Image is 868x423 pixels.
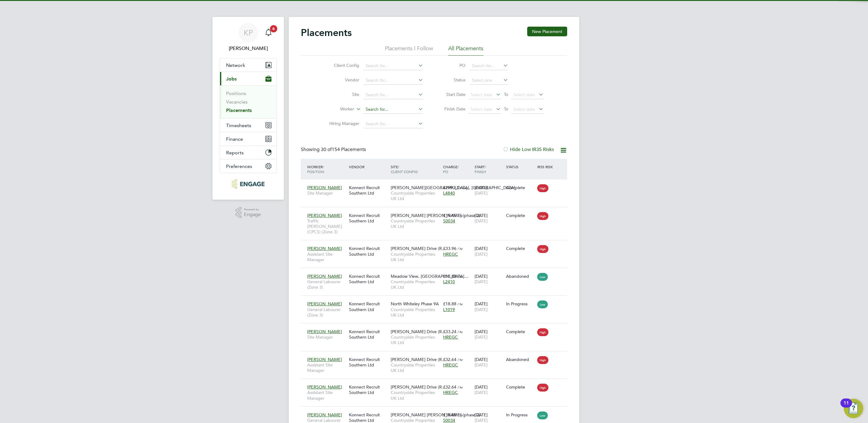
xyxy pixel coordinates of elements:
[458,302,463,306] span: / hr
[537,328,548,336] span: High
[473,326,505,343] div: [DATE]
[220,179,277,189] a: Go to home page
[220,119,276,132] button: Timesheets
[391,251,440,262] span: Countryside Properties UK Ltd
[391,334,440,345] span: Countryside Properties UK Ltd
[307,251,346,262] span: Assistant Site Manager
[506,274,534,279] div: Abandoned
[321,146,332,152] span: 30 of
[220,23,277,52] a: KP[PERSON_NAME]
[443,185,459,190] span: £299.63
[458,357,463,362] span: / hr
[505,161,536,172] div: Status
[537,245,548,253] span: High
[226,107,252,113] a: Placements
[844,399,863,418] button: Open Resource Center, 11 new notifications
[438,63,465,68] label: PO
[391,274,469,279] span: Meadow View, [GEOGRAPHIC_DATA]…
[347,161,389,172] div: Vendor
[244,207,261,212] span: Powered by
[502,90,510,98] span: To
[475,334,488,340] span: [DATE]
[226,99,248,105] a: Vacancies
[226,90,246,96] a: Positions
[506,185,534,190] div: Complete
[458,330,463,334] span: / hr
[306,381,567,386] a: [PERSON_NAME]Assistant Site ManagerKonnect Recruit Southern Ltd[PERSON_NAME] Drive (R…Countryside...
[443,251,458,257] span: HREGC
[226,163,252,169] span: Preferences
[473,381,505,398] div: [DATE]
[306,209,567,215] a: [PERSON_NAME]Traffic [PERSON_NAME] (CPCS) (Zone 3)Konnect Recruit Southern Ltd[PERSON_NAME] [PERS...
[443,246,456,251] span: £33.96
[307,357,342,362] span: [PERSON_NAME]
[307,307,346,318] span: General Labourer (Zone 3)
[235,207,261,218] a: Powered byEngage
[226,136,243,142] span: Finance
[471,107,492,112] span: Select date
[391,307,440,318] span: Countryside Properties UK Ltd
[306,409,567,414] a: [PERSON_NAME]General Labourer (Zone 3)Konnect Recruit Southern Ltd[PERSON_NAME] [PERSON_NAME] (ph...
[391,185,515,190] span: [PERSON_NAME][GEOGRAPHIC_DATA], [GEOGRAPHIC_DATA]
[244,212,261,217] span: Engage
[389,161,442,177] div: Site
[537,384,548,392] span: High
[307,362,346,373] span: Assistant Site Manager
[324,77,359,83] label: Vendor
[448,45,483,56] li: All Placements
[307,390,346,401] span: Assistant Site Manager
[843,403,849,411] div: 11
[262,23,275,42] a: 6
[513,92,535,97] span: Select date
[443,213,456,218] span: £19.45
[475,190,488,196] span: [DATE]
[475,164,486,174] span: / Finish
[306,353,567,359] a: [PERSON_NAME]Assistant Site ManagerKonnect Recruit Southern Ltd[PERSON_NAME] Drive (R…Countryside...
[307,246,342,251] span: [PERSON_NAME]
[270,25,277,32] span: 6
[306,242,567,248] a: [PERSON_NAME]Assistant Site ManagerKonnect Recruit Southern Ltd[PERSON_NAME] Drive (R…Countryside...
[363,62,423,70] input: Search for...
[503,146,554,152] label: Hide Low IR35 Risks
[506,246,534,251] div: Complete
[307,279,346,290] span: General Labourer (Zone 3)
[443,390,458,395] span: HREGC
[443,218,455,224] span: S0034
[307,334,346,340] span: Site Manager
[473,298,505,315] div: [DATE]
[537,300,548,308] span: Low
[307,218,346,235] span: Traffic [PERSON_NAME] (CPCS) (Zone 3)
[537,356,548,364] span: High
[220,58,276,72] button: Network
[220,85,276,118] div: Jobs
[321,146,366,152] span: 154 Placements
[536,161,557,172] div: IR35 Risk
[306,298,567,303] a: [PERSON_NAME]General Labourer (Zone 3)Konnect Recruit Southern LtdNorth Whiteley Phase 9ACountrys...
[537,184,548,192] span: High
[443,279,455,284] span: L2410
[306,270,567,275] a: [PERSON_NAME]General Labourer (Zone 3)Konnect Recruit Southern LtdMeadow View, [GEOGRAPHIC_DATA]…...
[527,27,567,36] button: New Placement
[391,190,440,201] span: Countryside Properties UK Ltd
[442,161,473,177] div: Charge
[443,362,458,368] span: HREGC
[458,213,463,218] span: / hr
[391,164,418,174] span: / Client Config
[458,385,463,389] span: / hr
[307,213,342,218] span: [PERSON_NAME]
[226,76,237,82] span: Jobs
[301,27,352,39] h2: Placements
[473,271,505,287] div: [DATE]
[307,185,342,190] span: [PERSON_NAME]
[537,412,548,419] span: Low
[460,185,468,190] span: / day
[347,271,389,287] div: Konnect Recruit Southern Ltd
[307,329,342,334] span: [PERSON_NAME]
[475,279,488,284] span: [DATE]
[438,77,465,83] label: Status
[391,390,440,401] span: Countryside Properties UK Ltd
[347,326,389,343] div: Konnect Recruit Southern Ltd
[306,161,347,177] div: Worker
[443,357,456,362] span: £32.64
[475,218,488,224] span: [DATE]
